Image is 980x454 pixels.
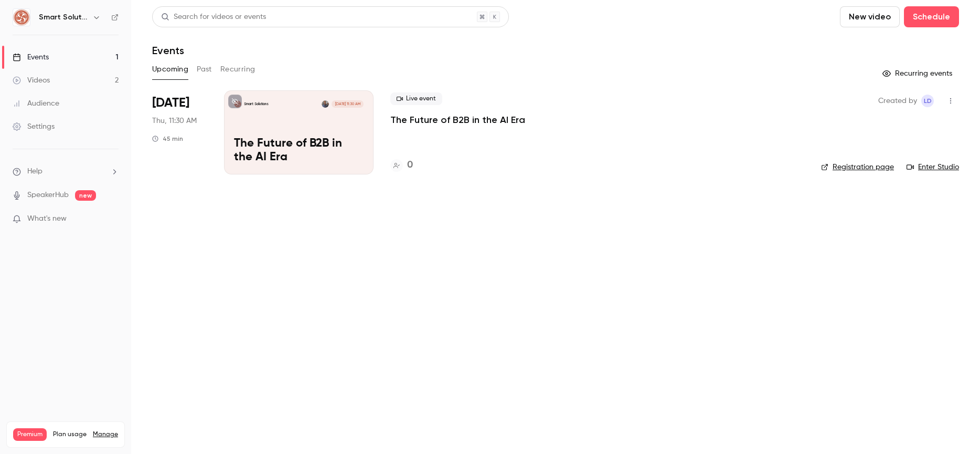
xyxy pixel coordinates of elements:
span: Help [27,166,42,177]
a: Enter Studio [907,162,959,172]
li: help-dropdown-opener [13,166,119,177]
button: Schedule [904,6,959,27]
span: new [75,190,96,201]
span: Thu, 11:30 AM [152,116,197,126]
button: New video [840,6,900,27]
a: 0 [390,158,413,172]
h6: Smart Solutions [39,12,88,23]
p: The Future of B2B in the AI Era [234,137,364,164]
div: 45 min [152,135,183,143]
button: Upcoming [152,61,188,78]
button: Past [197,61,212,78]
span: Created by [878,95,917,107]
a: The Future of B2B in the AI EraSmart SolutionsJason Greenwood[DATE] 11:30 AMThe Future of B2B in ... [224,90,374,174]
p: Smart Solutions [244,101,269,107]
h4: 0 [407,158,413,172]
span: What's new [27,213,67,224]
span: [DATE] 11:30 AM [332,100,363,108]
img: Jason Greenwood [322,100,329,108]
span: LD [924,95,932,107]
div: Audience [13,98,59,109]
div: Nov 6 Thu, 11:30 AM (America/Detroit) [152,90,207,174]
a: Registration page [821,162,894,172]
div: Search for videos or events [161,12,266,23]
span: Plan usage [53,430,87,439]
span: Premium [13,428,47,441]
a: Manage [93,430,118,439]
span: Live event [390,92,442,105]
span: Lyndsay Dean [921,95,934,107]
span: [DATE] [152,95,189,111]
div: Settings [13,121,55,132]
a: SpeakerHub [27,190,69,201]
h1: Events [152,44,184,57]
button: Recurring events [878,65,959,82]
button: Recurring [220,61,255,78]
div: Events [13,52,49,63]
div: Videos [13,75,50,86]
a: The Future of B2B in the AI Era [390,113,525,126]
img: Smart Solutions [13,9,30,26]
